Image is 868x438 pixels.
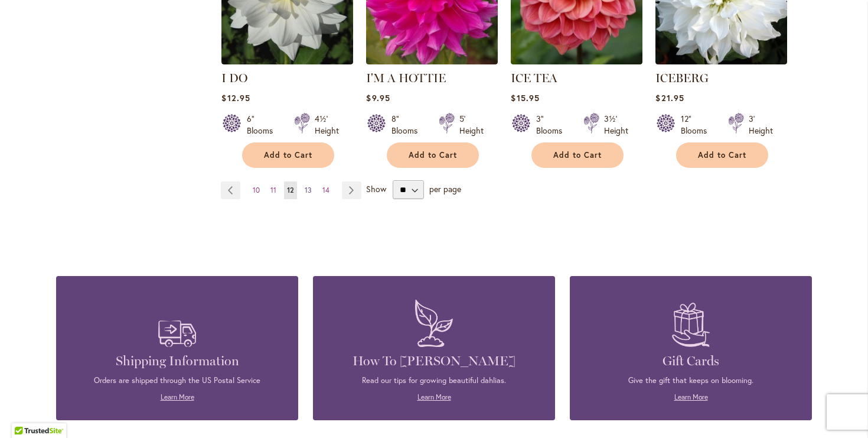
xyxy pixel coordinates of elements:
[221,92,250,103] span: $12.95
[221,56,353,67] a: I DO
[604,113,628,137] div: 3½' Height
[417,392,451,401] a: Learn More
[242,142,334,168] button: Add to Cart
[315,113,339,137] div: 4½' Height
[366,92,390,103] span: $9.95
[531,142,624,168] button: Add to Cart
[250,181,263,199] a: 10
[267,181,279,199] a: 11
[511,71,557,85] a: ICE TEA
[305,186,312,194] span: 13
[698,150,746,160] span: Add to Cart
[429,183,461,194] span: per page
[553,150,602,160] span: Add to Cart
[331,375,537,386] p: Read our tips for growing beautiful dahlias.
[655,92,684,103] span: $21.95
[511,56,642,67] a: ICE TEA
[676,142,768,168] button: Add to Cart
[74,375,280,386] p: Orders are shipped through the US Postal Service
[264,150,312,160] span: Add to Cart
[247,113,280,137] div: 6" Blooms
[511,92,539,103] span: $15.95
[588,375,794,386] p: Give the gift that keeps on blooming.
[391,113,425,137] div: 8" Blooms
[749,113,773,137] div: 3' Height
[161,392,194,401] a: Learn More
[459,113,484,137] div: 5' Height
[681,113,714,137] div: 12" Blooms
[270,186,276,194] span: 11
[409,150,457,160] span: Add to Cart
[302,181,315,199] a: 13
[322,186,329,194] span: 14
[9,396,42,429] iframe: Launch Accessibility Center
[655,56,787,67] a: ICEBERG
[319,181,332,199] a: 14
[674,392,708,401] a: Learn More
[655,71,709,85] a: ICEBERG
[74,353,280,369] h4: Shipping Information
[366,56,498,67] a: I'm A Hottie
[331,353,537,369] h4: How To [PERSON_NAME]
[588,353,794,369] h4: Gift Cards
[366,71,446,85] a: I'M A HOTTIE
[287,186,294,194] span: 12
[253,186,260,194] span: 10
[387,142,479,168] button: Add to Cart
[221,71,247,85] a: I DO
[366,183,386,194] span: Show
[536,113,569,137] div: 3" Blooms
